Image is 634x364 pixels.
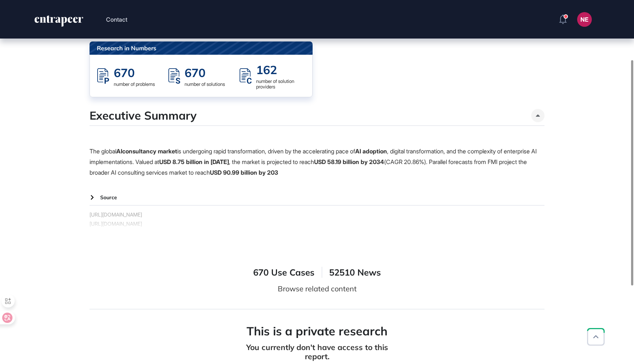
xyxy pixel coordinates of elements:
[185,65,225,80] div: 670
[355,148,387,155] strong: AI adoption
[90,228,544,237] a: [URL][DOMAIN_NAME]
[185,81,225,87] div: number of solutions
[90,210,544,219] a: [URL][DOMAIN_NAME]
[322,267,381,278] li: 52510 News
[256,62,305,77] div: 162
[90,219,544,228] a: [URL][DOMAIN_NAME]
[253,267,314,278] li: 670 Use Cases
[90,146,544,178] p: The global is undergoing rapid transformation, driven by the accelerating pace of , digital trans...
[233,343,401,361] div: You currently don't have access to this report.
[90,41,313,55] div: Research in Numbers
[247,324,387,338] h4: This is a private research
[114,65,155,80] div: 670
[256,79,305,90] div: number of solution providers
[114,81,155,87] div: number of problems
[278,283,357,294] div: Browse related content
[100,194,117,201] h3: Source
[577,12,592,27] button: NE
[106,15,127,24] button: Contact
[159,158,229,165] strong: USD 8.75 billion in [DATE]
[90,109,197,122] h4: Executive Summary
[210,169,278,176] strong: USD 90.99 billion by 203
[34,15,84,29] a: entrapeer-logo
[314,158,384,165] strong: USD 58.19 billion by 2034
[116,148,177,155] strong: AIconsultancy market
